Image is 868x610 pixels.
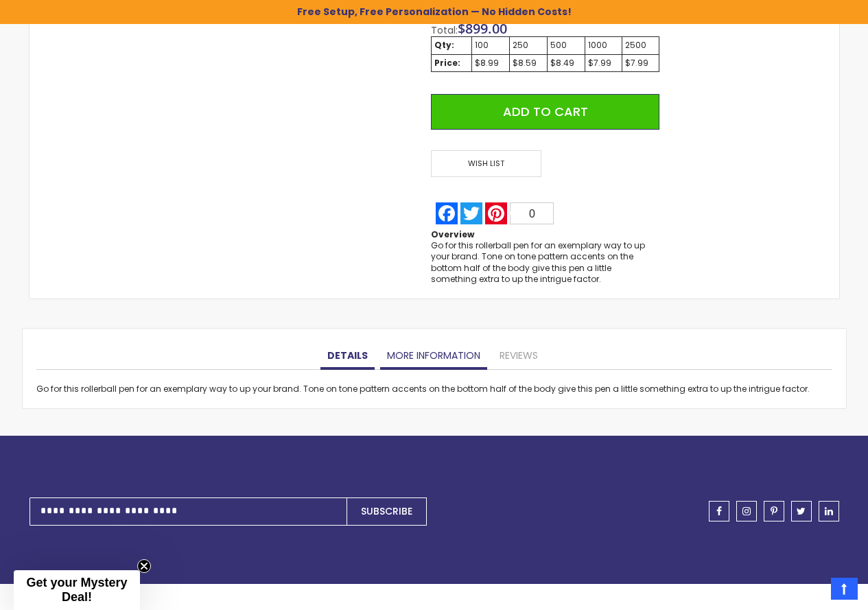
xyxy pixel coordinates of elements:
[484,202,555,224] a: Pinterest0
[550,58,582,69] div: $8.49
[431,228,474,240] strong: Overview
[431,23,458,37] span: Total:
[513,58,544,69] div: $8.59
[475,58,506,69] div: $8.99
[503,103,588,120] span: Add to Cart
[831,578,858,600] a: Top
[771,506,777,516] span: pinterest
[36,384,832,395] div: Go for this rollerball pen for an exemplary way to up your brand. Tone on tone pattern accents on...
[797,506,806,516] span: twitter
[625,40,656,51] div: 2500
[764,501,784,521] a: pinterest
[716,506,722,516] span: facebook
[361,504,412,518] span: Subscribe
[434,202,459,224] a: Facebook
[431,94,659,130] button: Add to Cart
[825,506,833,516] span: linkedin
[513,40,544,51] div: 250
[791,501,812,521] a: twitter
[736,501,757,521] a: instagram
[458,19,507,38] span: $
[529,208,535,220] span: 0
[137,559,151,573] button: Close teaser
[475,40,506,51] div: 100
[320,342,375,370] a: Details
[588,40,619,51] div: 1000
[550,40,582,51] div: 500
[493,342,545,370] a: Reviews
[459,202,484,224] a: Twitter
[434,57,460,69] strong: Price:
[380,342,487,370] a: More Information
[431,150,541,177] span: Wish List
[709,501,729,521] a: facebook
[431,150,545,177] a: Wish List
[434,39,454,51] strong: Qty:
[465,19,507,38] span: 899.00
[819,501,839,521] a: linkedin
[742,506,751,516] span: instagram
[347,497,427,526] button: Subscribe
[588,58,619,69] div: $7.99
[431,240,659,285] div: Go for this rollerball pen for an exemplary way to up your brand. Tone on tone pattern accents on...
[625,58,656,69] div: $7.99
[14,570,140,610] div: Get your Mystery Deal!Close teaser
[26,576,127,604] span: Get your Mystery Deal!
